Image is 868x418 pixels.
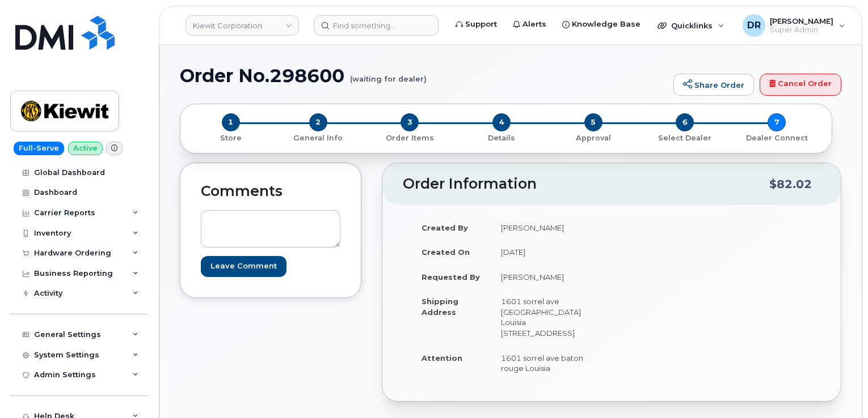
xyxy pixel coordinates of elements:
[552,133,635,143] p: Approval
[491,240,603,265] td: [DATE]
[547,131,639,143] a: 5 Approval
[272,131,364,143] a: 2 General Info
[673,74,754,96] a: Share Order
[401,113,419,131] span: 3
[180,66,668,86] h1: Order No.298600
[422,223,468,232] strong: Created By
[422,297,458,317] strong: Shipping Address
[460,133,543,143] p: Details
[368,133,451,143] p: Order Items
[491,215,603,240] td: [PERSON_NAME]
[760,74,841,96] a: Cancel Order
[422,272,480,281] strong: Requested By
[491,289,603,345] td: 1601 sorrel ave [GEOGRAPHIC_DATA] Louisia [STREET_ADDRESS]
[403,176,769,192] h2: Order Information
[189,131,272,143] a: 1 Store
[201,256,286,277] input: Leave Comment
[492,113,511,131] span: 4
[584,113,602,131] span: 5
[491,346,603,381] td: 1601 sorrel ave baton rouge Louisia
[456,131,547,143] a: 4 Details
[422,248,470,257] strong: Created On
[350,66,427,83] small: (waiting for dealer)
[194,133,268,143] p: Store
[309,113,327,131] span: 2
[277,133,360,143] p: General Info
[222,113,240,131] span: 1
[676,113,694,131] span: 6
[769,173,812,195] div: $82.02
[364,131,456,143] a: 3 Order Items
[491,265,603,289] td: [PERSON_NAME]
[422,353,462,362] strong: Attention
[201,184,340,199] h2: Comments
[644,133,727,143] p: Select Dealer
[639,131,731,143] a: 6 Select Dealer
